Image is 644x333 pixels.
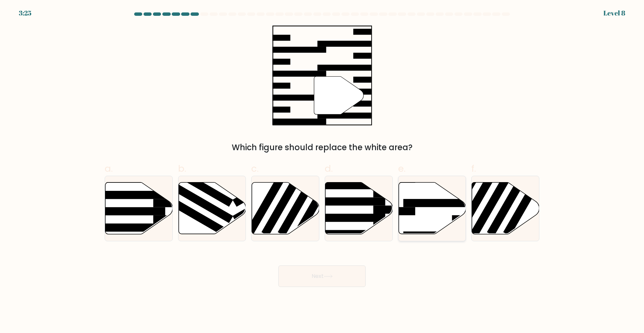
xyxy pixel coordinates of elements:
[278,265,366,287] button: Next
[178,162,186,175] span: b.
[603,8,625,18] div: Level 8
[398,162,406,175] span: e.
[19,8,32,18] div: 3:25
[105,162,113,175] span: a.
[314,77,364,115] g: "
[471,162,476,175] span: f.
[251,162,259,175] span: c.
[109,141,535,154] div: Which figure should replace the white area?
[325,162,333,175] span: d.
